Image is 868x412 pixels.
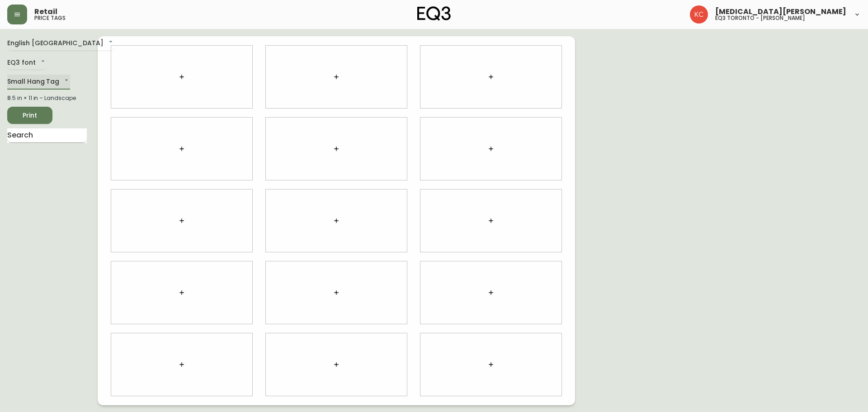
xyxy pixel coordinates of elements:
[7,94,87,102] div: 8.5 in × 11 in – Landscape
[690,5,708,24] img: 6487344ffbf0e7f3b216948508909409
[7,107,52,124] button: Print
[715,8,846,15] span: [MEDICAL_DATA][PERSON_NAME]
[34,8,57,15] span: Retail
[417,6,451,21] img: logo
[7,56,47,71] div: EQ3 font
[34,15,66,21] h5: price tags
[715,15,805,21] h5: eq3 toronto - [PERSON_NAME]
[14,110,45,121] span: Print
[7,75,70,90] div: Small Hang Tag
[7,128,87,143] input: Search
[7,36,114,51] div: English [GEOGRAPHIC_DATA]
